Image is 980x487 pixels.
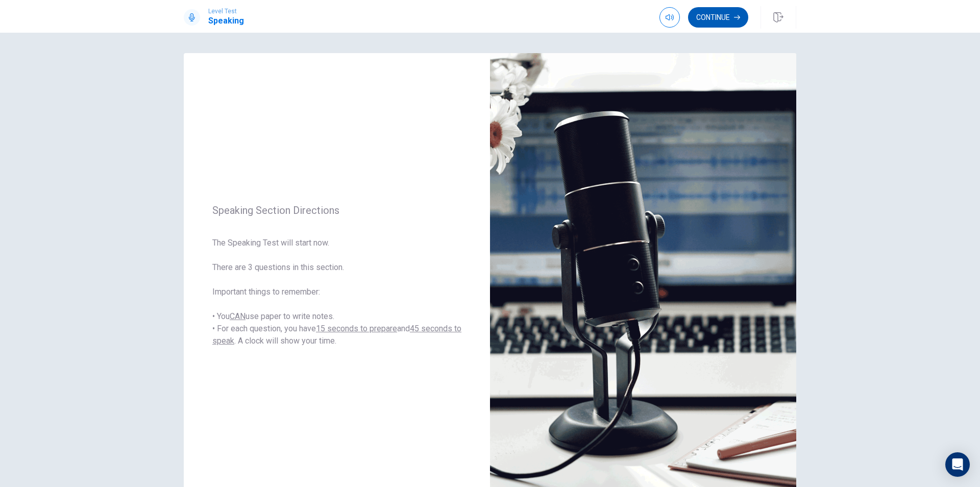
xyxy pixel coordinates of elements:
[212,237,461,347] span: The Speaking Test will start now. There are 3 questions in this section. Important things to reme...
[208,8,244,15] span: Level Test
[208,15,244,27] h1: Speaking
[945,452,970,477] div: Open Intercom Messenger
[212,204,461,216] span: Speaking Section Directions
[688,7,748,28] button: Continue
[316,324,397,333] u: 15 seconds to prepare
[230,311,246,321] u: CAN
